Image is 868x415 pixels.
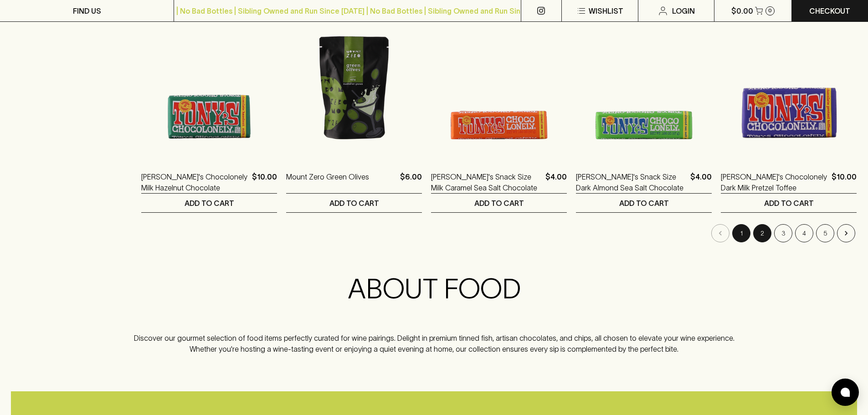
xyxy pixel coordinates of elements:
p: $10.00 [252,171,277,193]
p: $0.00 [731,5,753,16]
button: ADD TO CART [141,194,277,212]
button: ADD TO CART [721,194,857,212]
p: ADD TO CART [764,198,814,209]
p: 0 [768,8,772,13]
img: bubble-icon [841,388,850,397]
button: Go to page 4 [795,224,813,242]
p: ADD TO CART [619,198,669,209]
a: Mount Zero Green Olives [286,171,369,193]
p: $10.00 [832,171,857,193]
button: ADD TO CART [286,194,422,212]
p: Login [672,5,695,16]
button: ADD TO CART [431,194,567,212]
button: page 1 [732,224,750,242]
button: Go to next page [837,224,855,242]
p: $4.00 [690,171,712,193]
nav: pagination navigation [141,224,857,242]
a: [PERSON_NAME]'s Snack Size Dark Almond Sea Salt Chocolate [576,171,687,193]
h2: ABOUT FOOD [130,272,738,305]
button: ADD TO CART [576,194,712,212]
p: Checkout [809,5,850,16]
p: $4.00 [545,171,567,193]
a: [PERSON_NAME]'s Chocolonely Milk Hazelnut Chocolate [141,171,248,193]
p: Wishlist [589,5,623,16]
p: $6.00 [400,171,422,193]
p: FIND US [73,5,101,16]
button: Go to page 3 [774,224,792,242]
button: Go to page 5 [816,224,834,242]
p: ADD TO CART [185,198,234,209]
a: [PERSON_NAME]'s Snack Size Milk Caramel Sea Salt Chocolate [431,171,542,193]
p: ADD TO CART [329,198,379,209]
p: ADD TO CART [474,198,524,209]
button: Go to page 2 [753,224,771,242]
a: [PERSON_NAME]'s Chocolonely Dark Milk Pretzel Toffee [721,171,828,193]
p: Discover our gourmet selection of food items perfectly curated for wine pairings. Delight in prem... [130,333,738,354]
